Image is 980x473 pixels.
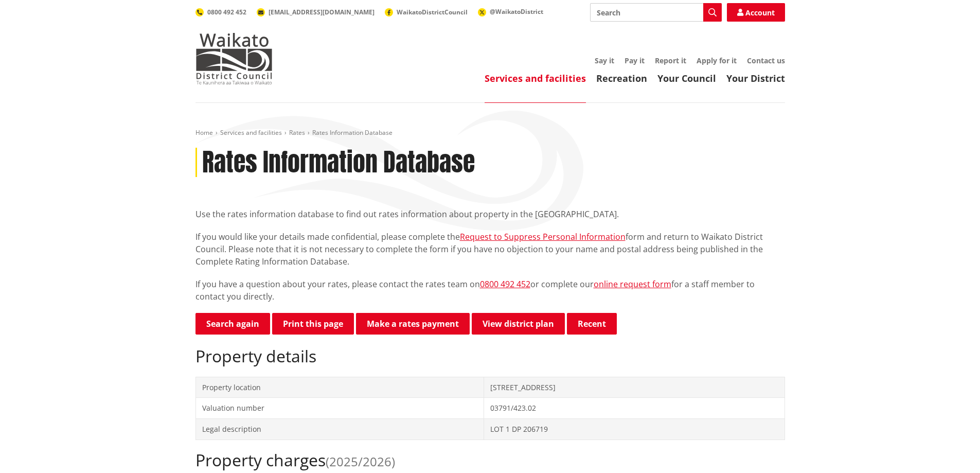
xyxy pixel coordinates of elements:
a: Your Council [657,72,716,84]
a: Rates [289,128,305,137]
span: WaikatoDistrictCouncil [397,8,468,16]
td: LOT 1 DP 206719 [484,418,785,440]
a: 0800 492 452 [480,278,530,290]
a: 0800 492 452 [195,8,246,16]
a: Services and facilities [220,128,282,137]
span: (2025/2026) [326,453,395,470]
a: Make a rates payment [356,313,470,335]
span: [EMAIL_ADDRESS][DOMAIN_NAME] [269,8,375,16]
a: Contact us [747,56,785,65]
p: Use the rates information database to find out rates information about property in the [GEOGRAPHI... [195,208,785,220]
span: 0800 492 452 [207,8,246,16]
td: Valuation number [195,398,484,419]
a: @WaikatoDistrict [478,7,543,16]
h2: Property charges [195,450,785,470]
a: Home [195,128,213,137]
nav: breadcrumb [195,129,785,137]
a: [EMAIL_ADDRESS][DOMAIN_NAME] [257,8,375,16]
td: Property location [195,377,484,398]
a: Search again [195,313,270,335]
span: Rates Information Database [312,128,393,137]
a: online request form [594,278,671,290]
button: Print this page [272,313,354,335]
a: View district plan [472,313,565,335]
h2: Property details [195,346,785,366]
p: If you have a question about your rates, please contact the rates team on or complete our for a s... [195,278,785,303]
input: Search input [590,3,722,22]
h1: Rates Information Database [202,148,475,178]
a: Request to Suppress Personal Information [460,231,626,242]
td: [STREET_ADDRESS] [484,377,785,398]
a: Report it [655,56,686,65]
span: @WaikatoDistrict [490,7,543,16]
button: Recent [567,313,617,335]
a: Pay it [625,56,645,65]
td: 03791/423.02 [484,398,785,419]
td: Legal description [195,418,484,440]
a: Apply for it [697,56,737,65]
p: If you would like your details made confidential, please complete the form and return to Waikato ... [195,231,785,268]
a: Account [727,3,785,22]
a: Services and facilities [485,72,586,84]
a: WaikatoDistrictCouncil [385,8,468,16]
img: Waikato District Council - Te Kaunihera aa Takiwaa o Waikato [195,33,273,84]
a: Recreation [596,72,647,84]
a: Your District [726,72,785,84]
a: Say it [595,56,614,65]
